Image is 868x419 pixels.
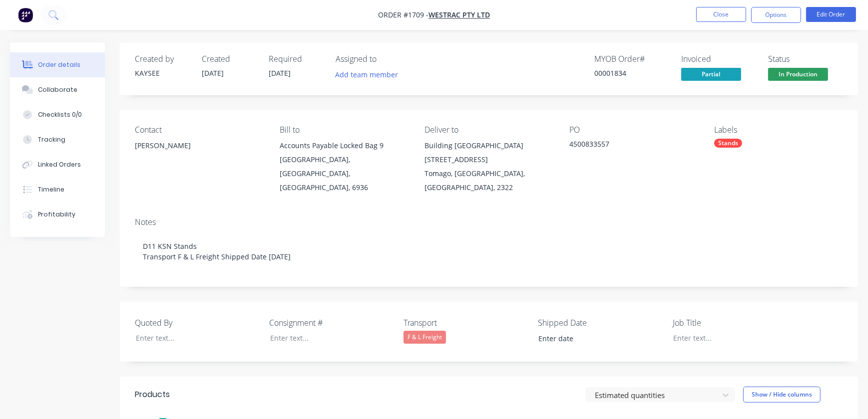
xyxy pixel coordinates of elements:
button: Timeline [10,177,105,202]
button: Edit Order [806,7,856,22]
button: Profitability [10,202,105,227]
span: Order #1709 - [378,10,429,20]
div: Required [269,54,324,64]
label: Shipped Date [538,317,663,329]
input: Enter date [531,331,656,346]
div: Invoiced [681,54,756,64]
div: Building [GEOGRAPHIC_DATA][STREET_ADDRESS] [425,139,553,167]
div: Accounts Payable Locked Bag 9[GEOGRAPHIC_DATA], [GEOGRAPHIC_DATA], [GEOGRAPHIC_DATA], 6936 [280,139,409,195]
div: Tomago, [GEOGRAPHIC_DATA], [GEOGRAPHIC_DATA], 2322 [425,167,553,195]
div: PO [569,125,698,135]
span: Partial [681,68,741,80]
div: [PERSON_NAME] [135,139,264,171]
div: Checklists 0/0 [38,110,82,119]
button: Add team member [330,68,404,81]
div: Tracking [38,135,65,144]
div: Collaborate [38,85,77,94]
div: KAYSEE [135,68,190,78]
div: 4500833557 [569,139,694,153]
div: [PERSON_NAME] [135,139,264,153]
button: Close [696,7,746,22]
div: Products [135,389,170,401]
div: Contact [135,125,264,135]
label: Transport [404,317,528,329]
div: Labels [714,125,843,135]
div: Stands [714,139,742,148]
div: Profitability [38,210,75,219]
button: Show / Hide columns [743,387,821,403]
div: Created [202,54,257,64]
div: Order details [38,60,80,69]
span: In Production [768,68,828,80]
img: Factory [18,7,33,22]
div: Timeline [38,185,64,194]
div: Assigned to [336,54,435,64]
a: WesTrac Pty Ltd [429,10,490,20]
div: Status [768,54,843,64]
button: In Production [768,68,828,83]
div: Notes [135,217,843,227]
div: [GEOGRAPHIC_DATA], [GEOGRAPHIC_DATA], [GEOGRAPHIC_DATA], 6936 [280,153,409,195]
div: F & L Freight [404,331,446,344]
button: Add team member [336,68,404,81]
div: Created by [135,54,190,64]
div: MYOB Order # [594,54,669,64]
button: Collaborate [10,77,105,102]
button: Tracking [10,127,105,152]
div: 00001834 [594,68,669,78]
div: Linked Orders [38,160,81,169]
span: [DATE] [202,68,224,78]
button: Order details [10,52,105,77]
div: Bill to [280,125,409,135]
label: Job Title [673,317,798,329]
button: Options [751,7,801,23]
label: Consignment # [269,317,394,329]
span: [DATE] [269,68,291,78]
div: Building [GEOGRAPHIC_DATA][STREET_ADDRESS]Tomago, [GEOGRAPHIC_DATA], [GEOGRAPHIC_DATA], 2322 [425,139,553,195]
button: Checklists 0/0 [10,102,105,127]
label: Quoted By [135,317,260,329]
div: Accounts Payable Locked Bag 9 [280,139,409,153]
button: Linked Orders [10,152,105,177]
div: D11 KSN Stands Transport F & L Freight Shipped Date [DATE] [135,231,843,272]
div: Deliver to [425,125,553,135]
